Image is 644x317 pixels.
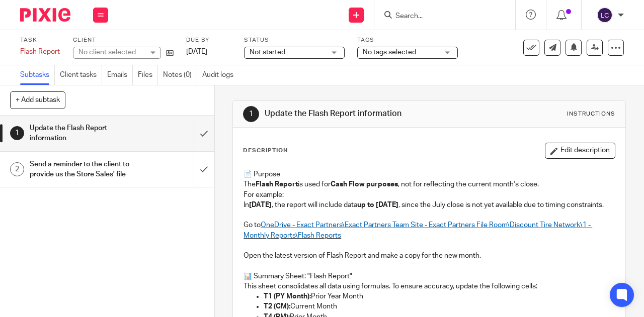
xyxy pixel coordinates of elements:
div: Instructions [567,110,615,118]
a: Emails [107,65,133,85]
span: No tags selected [363,49,416,56]
label: Tags [357,36,458,44]
p: Description [243,147,288,155]
button: Edit description [545,143,615,159]
label: Status [244,36,345,44]
strong: [DATE] [249,201,272,208]
p: Prior Year Month [264,291,615,301]
span: Not started [250,49,285,56]
img: svg%3E [597,7,613,23]
img: Pixie [20,8,70,22]
strong: Flash Report [256,181,298,188]
p: 📄 Purpose [244,169,615,179]
p: The is used for , not for reflecting the current month’s close. For example: In , the report will... [244,179,615,241]
label: Due by [186,36,231,44]
strong: T1 (PY Month): [264,293,311,300]
button: + Add subtask [10,91,65,109]
a: Client tasks [60,65,102,85]
input: Search [394,12,485,21]
span: [DATE] [186,48,207,55]
a: Files [138,65,158,85]
h1: Send a reminder to the client to provide us the Store Sales' file [30,157,132,182]
p: 📊 Summary Sheet: "Flash Report" [244,271,615,281]
label: Client [73,36,174,44]
div: 1 [243,106,259,122]
h1: Update the Flash Report information [30,121,132,146]
label: Task [20,36,60,44]
div: No client selected [78,47,144,57]
div: Flash Report [20,47,60,57]
strong: up to [DATE] [357,201,398,208]
div: 1 [10,126,24,140]
div: 2 [10,162,24,176]
a: Subtasks [20,65,55,85]
strong: T2 (CM): [264,303,290,310]
p: Current Month [264,301,615,311]
a: Notes (0) [163,65,197,85]
strong: Cash Flow purposes [331,181,398,188]
a: Audit logs [202,65,238,85]
h1: Update the Flash Report information [265,109,451,119]
span: OneDrive - Exact Partners\Exact Partners Team Site - Exact Partners File Room\Discount Tire Netwo... [244,222,592,239]
p: Open the latest version of Flash Report and make a copy for the new month. [244,251,615,261]
p: This sheet consolidates all data using formulas. To ensure accuracy, update the following cells: [244,281,615,291]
